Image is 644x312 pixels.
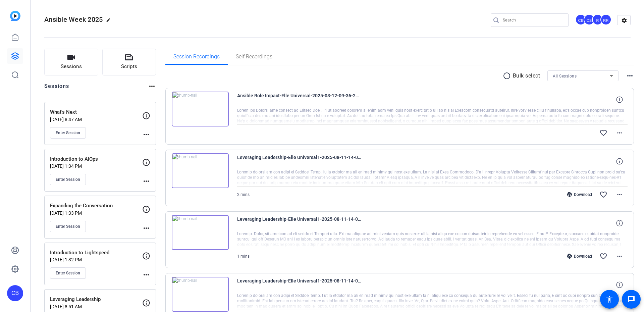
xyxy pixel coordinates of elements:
[626,72,634,80] mat-icon: more_horiz
[615,191,624,199] mat-icon: more_horiz
[106,18,114,26] mat-icon: edit
[237,254,250,259] span: 1 mins
[50,117,142,122] p: [DATE] 8:47 AM
[172,277,229,312] img: thumb-nail
[61,63,82,70] span: Sessions
[142,131,150,139] mat-icon: more_horiz
[513,72,540,80] p: Bulk select
[605,295,613,303] mat-icon: accessibility
[503,72,513,80] mat-icon: radio_button_unchecked
[618,15,631,25] mat-icon: settings
[102,49,156,75] button: Scripts
[563,192,595,197] div: Download
[7,285,23,301] div: CB
[148,82,156,90] mat-icon: more_horiz
[50,155,142,163] p: Introduction to AIOps
[10,11,20,21] img: blue-gradient.svg
[592,14,603,25] div: R
[553,74,577,79] span: All Sessions
[172,92,229,126] img: thumb-nail
[50,202,142,210] p: Expanding the Conversation
[142,224,150,232] mat-icon: more_horiz
[50,296,142,303] p: Leveraging Leadership
[56,177,80,182] span: Enter Session
[615,129,624,137] mat-icon: more_horiz
[237,192,250,197] span: 2 mins
[563,254,595,259] div: Download
[44,82,69,95] h2: Sessions
[50,257,142,262] p: [DATE] 1:32 PM
[50,221,86,232] button: Enter Session
[50,108,142,116] p: What's Next
[575,14,587,26] ngx-avatar: Christian Binder
[592,14,604,26] ngx-avatar: rfridman
[237,277,361,293] span: Leveraging Leadership-Elle Universal1-2025-08-11-14-03-37-493-0
[236,54,272,59] span: Self Recordings
[50,127,86,139] button: Enter Session
[142,177,150,185] mat-icon: more_horiz
[50,304,142,309] p: [DATE] 8:51 AM
[50,267,86,279] button: Enter Session
[56,270,80,276] span: Enter Session
[584,14,595,25] div: CS
[173,54,220,59] span: Session Recordings
[50,174,86,185] button: Enter Session
[600,14,611,25] div: RR
[50,249,142,257] p: Introduction to Lightspeed
[50,210,142,216] p: [DATE] 1:33 PM
[627,295,635,303] mat-icon: message
[599,129,607,137] mat-icon: favorite_border
[599,252,607,260] mat-icon: favorite_border
[172,153,229,188] img: thumb-nail
[44,15,103,23] span: Ansible Week 2025
[142,271,150,279] mat-icon: more_horiz
[56,224,80,229] span: Enter Session
[44,49,98,75] button: Sessions
[237,153,361,169] span: Leveraging Leadership-Elle Universal1-2025-08-11-14-09-03-876-0
[237,215,361,231] span: Leveraging Leadership-Elle Universal1-2025-08-11-14-07-13-440-0
[575,14,586,25] div: CB
[121,63,137,70] span: Scripts
[584,14,595,26] ngx-avatar: Connelly Simmons
[503,16,563,24] input: Search
[615,252,624,260] mat-icon: more_horiz
[56,130,80,136] span: Enter Session
[50,163,142,169] p: [DATE] 1:34 PM
[600,14,612,26] ngx-avatar: Roberto Rodriguez
[237,92,361,108] span: Ansible Role Impact-Elle Universal-2025-08-12-09-36-25-302-0
[172,215,229,250] img: thumb-nail
[599,191,607,199] mat-icon: favorite_border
